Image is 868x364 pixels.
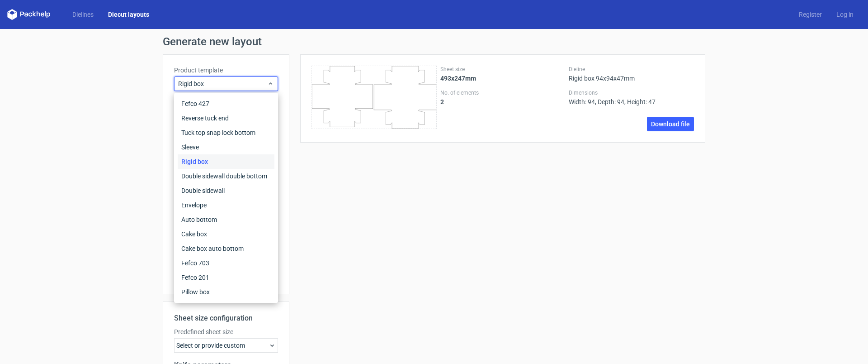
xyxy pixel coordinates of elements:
strong: 493x247mm [440,75,476,82]
div: Tuck top snap lock bottom [178,125,274,140]
div: Fefco 201 [178,270,274,285]
div: Rigid box 94x94x47mm [569,66,694,82]
h2: Sheet size configuration [174,313,278,324]
div: Width: 94, Depth: 94, Height: 47 [569,89,694,105]
label: Dieline [569,66,694,73]
div: Fefco 703 [178,256,274,270]
a: Diecut layouts [101,10,156,19]
strong: 2 [440,98,444,105]
div: Pillow box [178,285,274,299]
div: Double sidewall [178,183,274,198]
span: Rigid box [178,79,267,88]
label: No. of elements [440,89,566,96]
a: Register [792,10,829,19]
div: Cake box [178,227,274,241]
div: Select or provide custom [174,338,278,353]
div: Double sidewall double bottom [178,169,274,183]
div: Envelope [178,198,274,212]
label: Sheet size [440,66,566,73]
a: Dielines [65,10,101,19]
h1: Generate new layout [163,36,705,47]
div: Fefco 427 [178,96,274,111]
div: Cake box auto bottom [178,241,274,256]
label: Predefined sheet size [174,327,278,336]
label: Dimensions [569,89,694,96]
div: Auto bottom [178,212,274,227]
label: Product template [174,66,278,75]
div: Reverse tuck end [178,111,274,125]
div: Rigid box [178,154,274,169]
a: Log in [829,10,861,19]
div: Sleeve [178,140,274,154]
a: Download file [647,117,694,131]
